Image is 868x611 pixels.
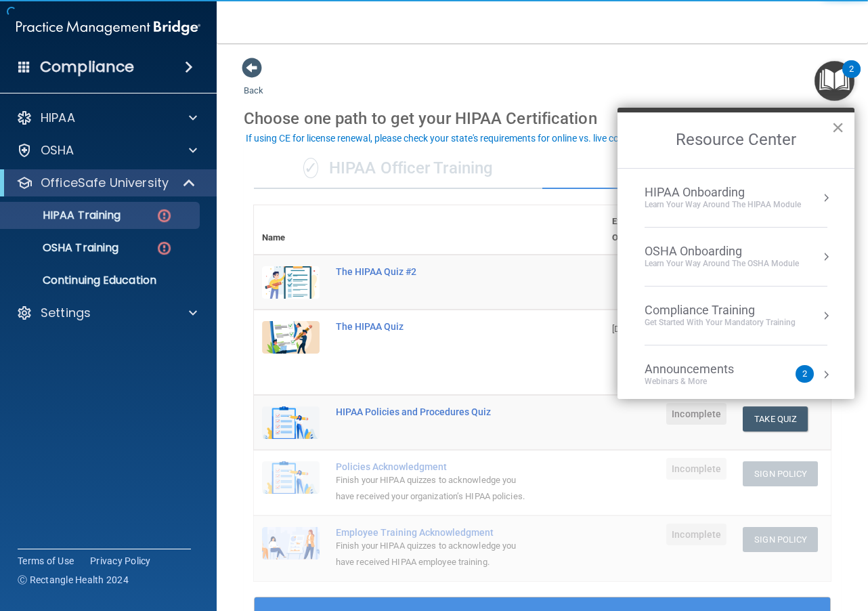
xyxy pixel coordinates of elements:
[542,148,831,189] div: HIPAA Quizzes
[244,99,841,138] div: Choose one path to get your HIPAA Certification
[645,258,799,270] div: Learn your way around the OSHA module
[156,207,173,224] img: danger-circle.6113f641.png
[40,58,134,77] h4: Compliance
[16,175,196,191] a: OfficeSafe University
[254,205,328,255] th: Name
[336,472,536,505] div: Finish your HIPAA quizzes to acknowledge you have received your organization’s HIPAA policies.
[666,458,726,480] span: Incomplete
[645,199,801,211] div: Learn Your Way around the HIPAA module
[604,205,659,255] th: Expires On
[666,524,726,545] span: Incomplete
[743,406,808,431] button: Take Quiz
[645,303,796,318] div: Compliance Training
[645,185,801,200] div: HIPAA Onboarding
[156,240,173,257] img: danger-circle.6113f641.png
[645,244,799,259] div: OSHA Onboarding
[336,321,536,332] div: The HIPAA Quiz
[617,112,854,168] h2: Resource Center
[16,305,197,321] a: Settings
[303,158,318,178] span: ✓
[9,274,194,287] p: Continuing Education
[617,108,854,399] div: Resource Center
[666,403,726,425] span: Incomplete
[41,110,75,126] p: HIPAA
[41,175,169,191] p: OfficeSafe University
[336,538,536,570] div: Finish your HIPAA quizzes to acknowledge you have received HIPAA employee training.
[16,14,200,41] img: PMB logo
[849,69,854,87] div: 2
[336,406,536,417] div: HIPAA Policies and Procedures Quiz
[743,527,818,552] button: Sign Policy
[244,69,263,96] a: Back
[645,376,761,387] div: Webinars & More
[41,305,91,321] p: Settings
[336,527,536,538] div: Employee Training Acknowledgment
[41,142,74,159] p: OSHA
[18,573,129,587] span: Ⓒ Rectangle Health 2024
[336,266,536,277] div: The HIPAA Quiz #2
[254,148,542,189] div: HIPAA Officer Training
[831,117,844,138] button: Close
[815,61,854,101] button: Open Resource Center, 2 new notifications
[612,324,638,334] span: [DATE]
[246,133,747,143] div: If using CE for license renewal, please check your state's requirements for online vs. live cours...
[800,518,852,569] iframe: Drift Widget Chat Controller
[336,461,536,472] div: Policies Acknowledgment
[9,209,121,222] p: HIPAA Training
[645,317,796,329] div: Get Started with your mandatory training
[743,461,818,486] button: Sign Policy
[90,554,151,568] a: Privacy Policy
[16,110,197,126] a: HIPAA
[9,241,118,255] p: OSHA Training
[244,131,749,145] button: If using CE for license renewal, please check your state's requirements for online vs. live cours...
[18,554,74,568] a: Terms of Use
[645,362,761,377] div: Announcements
[16,142,197,159] a: OSHA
